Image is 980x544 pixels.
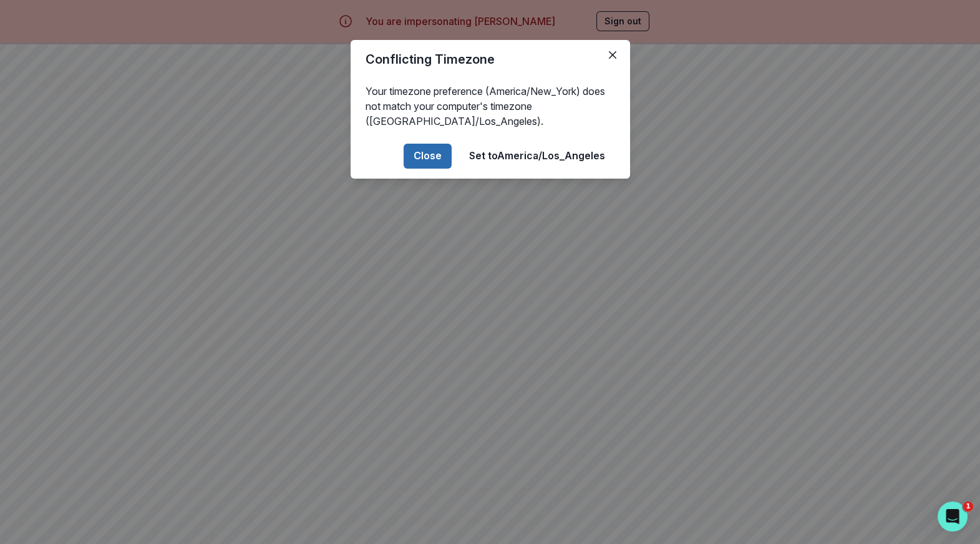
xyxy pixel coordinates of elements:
[459,144,615,169] button: Set toAmerica/Los_Angeles
[351,79,630,134] div: Your timezone preference (America/New_York) does not match your computer's timezone ([GEOGRAPHIC_...
[351,40,630,79] header: Conflicting Timezone
[603,45,623,65] button: Close
[963,502,973,512] span: 1
[938,502,968,532] iframe: Intercom live chat
[404,144,452,169] button: Close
